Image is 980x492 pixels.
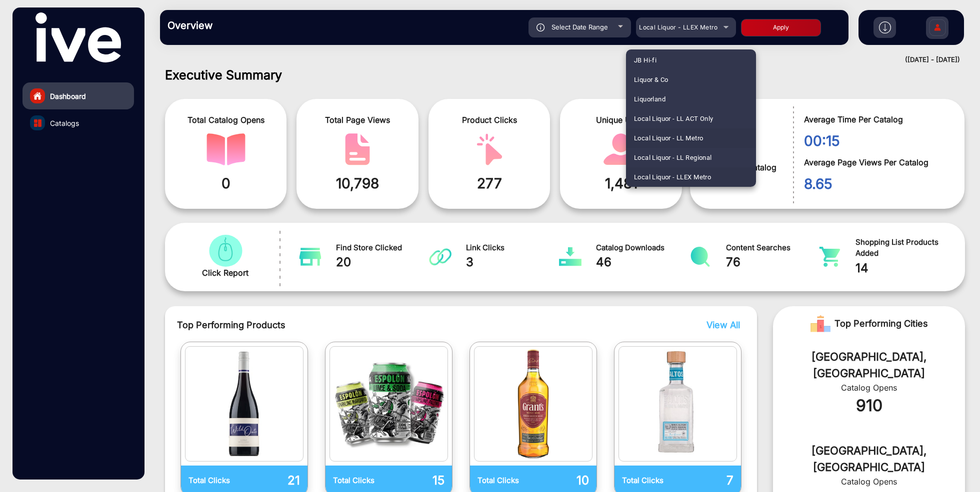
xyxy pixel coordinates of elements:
span: Liquorland [634,89,665,109]
span: Local Liquor - LL Regional [634,148,712,167]
span: Local Liquor - LL ACT Only [634,109,713,128]
span: Local Liquor - LLEX Metro [634,167,711,187]
span: Liquor & Co [634,70,668,89]
span: JB Hi-fi [634,50,656,70]
span: Local Liquor - LL Metro [634,128,703,148]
